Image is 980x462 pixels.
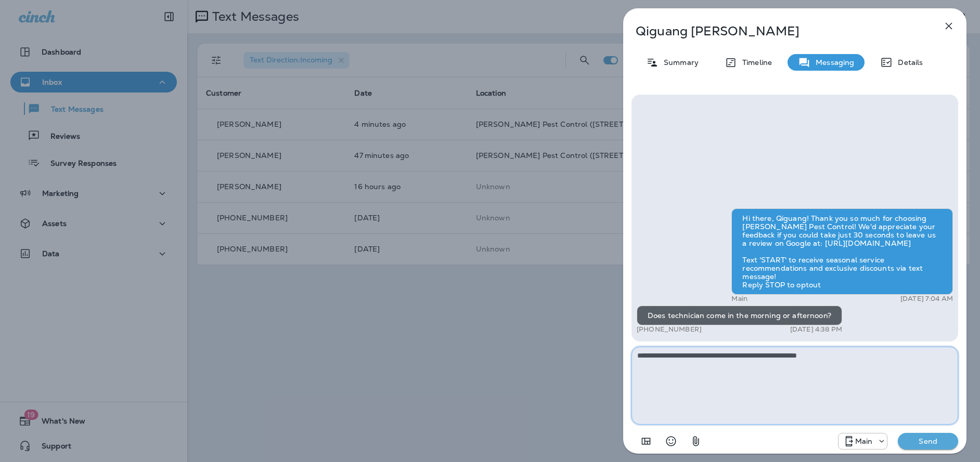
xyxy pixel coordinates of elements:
[898,433,958,450] button: Send
[906,437,950,446] p: Send
[661,431,681,452] button: Select an emoji
[731,208,953,295] div: Hi there, Qiguang! Thank you so much for choosing [PERSON_NAME] Pest Control! We'd appreciate you...
[636,431,656,452] button: Add in a premade template
[790,325,842,334] p: [DATE] 4:38 PM
[659,58,699,67] p: Summary
[839,435,887,447] div: +1 (480) 400-1835
[636,24,920,38] p: Qiguang [PERSON_NAME]
[900,295,953,303] p: [DATE] 7:04 AM
[637,325,702,334] p: [PHONE_NUMBER]
[731,295,747,303] p: Main
[637,306,842,325] div: Does technician come in the morning or afternoon?
[855,437,873,445] p: Main
[893,58,923,67] p: Details
[737,58,772,67] p: Timeline
[810,58,854,67] p: Messaging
